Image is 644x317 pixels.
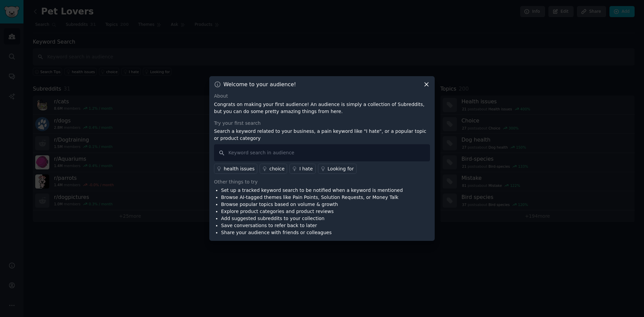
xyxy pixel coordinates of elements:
div: choice [269,165,284,172]
div: Looking for [328,165,354,172]
a: choice [260,164,287,174]
div: Other things to try [214,178,430,186]
h3: Welcome to your audience! [223,81,296,88]
a: I hate [289,164,315,174]
div: health issues [224,165,255,172]
input: Keyword search in audience [214,144,430,161]
a: health issues [214,164,257,174]
div: Try your first search [214,120,430,127]
li: Save conversations to refer back to later [221,222,403,229]
div: I hate [299,165,313,172]
li: Browse AI-tagged themes like Pain Points, Solution Requests, or Money Talk [221,194,403,201]
li: Explore product categories and product reviews [221,208,403,215]
li: Set up a tracked keyword search to be notified when a keyword is mentioned [221,187,403,194]
li: Browse popular topics based on volume & growth [221,201,403,208]
li: Share your audience with friends or colleagues [221,229,403,236]
li: Add suggested subreddits to your collection [221,215,403,222]
p: Congrats on making your first audience! An audience is simply a collection of Subreddits, but you... [214,101,430,115]
div: About [214,93,430,100]
a: Looking for [318,164,357,174]
p: Search a keyword related to your business, a pain keyword like "I hate", or a popular topic or pr... [214,128,430,142]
